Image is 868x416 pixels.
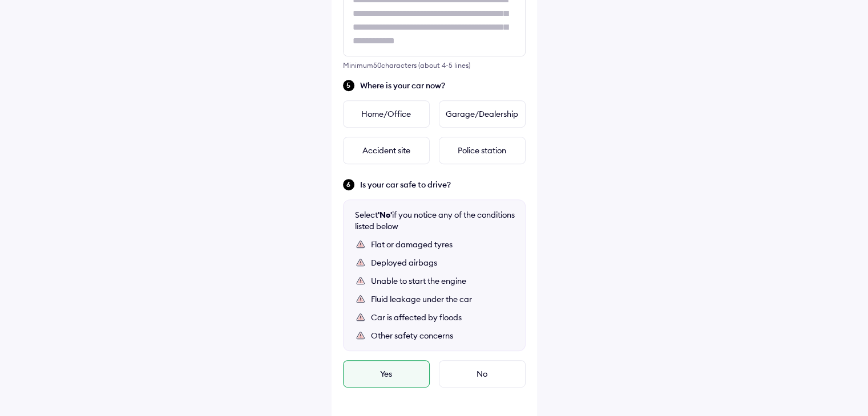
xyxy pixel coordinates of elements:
div: Deployed airbags [371,257,514,268]
span: Where is your car now? [360,80,526,91]
div: No [439,360,526,388]
div: Car is affected by floods [371,312,514,323]
div: Minimum 50 characters (about 4-5 lines) [343,61,526,70]
div: Flat or damaged tyres [371,239,514,250]
div: Unable to start the engine [371,275,514,287]
div: Accident site [343,137,430,164]
div: Home/Office [343,100,430,128]
div: Select if you notice any of the conditions listed below [355,209,515,232]
div: Fluid leakage under the car [371,293,514,305]
b: 'No' [378,210,392,220]
div: Police station [439,137,526,164]
div: Garage/Dealership [439,100,526,128]
div: Yes [343,360,430,388]
span: Is your car safe to drive? [360,179,526,190]
div: Other safety concerns [371,330,514,341]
